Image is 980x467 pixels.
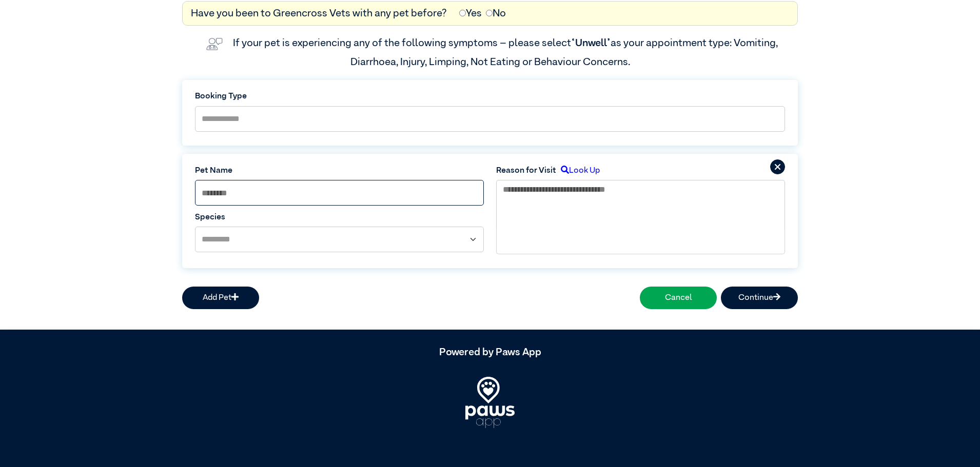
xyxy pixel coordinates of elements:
[202,34,227,54] img: vet
[191,6,447,21] label: Have you been to Greencross Vets with any pet before?
[195,165,484,177] label: Pet Name
[640,287,717,309] button: Cancel
[182,287,259,309] button: Add Pet
[195,90,785,103] label: Booking Type
[721,287,798,309] button: Continue
[233,38,780,67] label: If your pet is experiencing any of the following symptoms – please select as your appointment typ...
[459,6,482,21] label: Yes
[556,165,600,177] label: Look Up
[571,38,611,48] span: “Unwell”
[496,165,556,177] label: Reason for Visit
[459,10,466,16] input: Yes
[465,377,515,428] img: PawsApp
[195,211,484,224] label: Species
[182,346,798,358] h5: Powered by Paws App
[486,6,506,21] label: No
[486,10,493,16] input: No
